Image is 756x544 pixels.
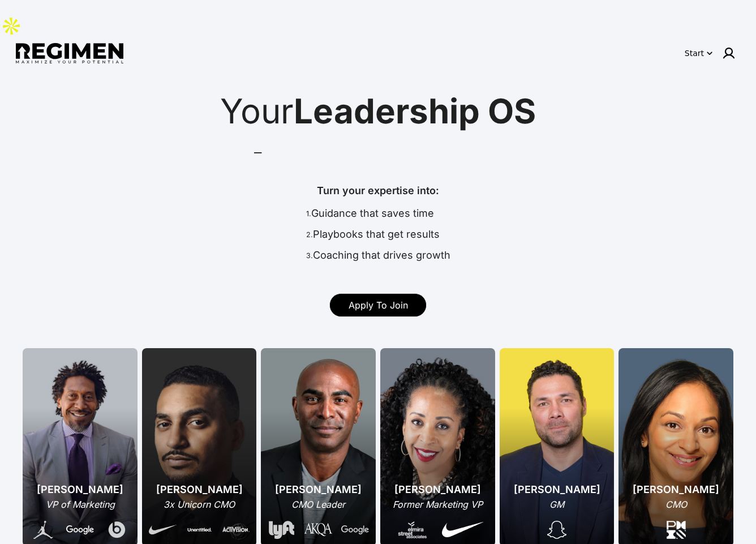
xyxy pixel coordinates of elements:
div: VP of Marketing [29,498,131,511]
img: user icon [722,46,736,60]
div: [PERSON_NAME] [392,482,483,498]
div: Start [685,48,704,59]
span: 2. [306,230,313,239]
div: [PERSON_NAME] [633,482,719,498]
div: Turn your expertise into: [306,183,450,205]
button: Start [682,44,715,62]
span: 3. [306,252,313,260]
div: [PERSON_NAME] [29,482,131,498]
div: [PERSON_NAME] [514,482,600,498]
img: Regimen logo [16,43,123,64]
div: Former Marketing VP [392,498,483,511]
div: CMO Leader [268,498,369,511]
div: Your [27,94,729,128]
div: [PERSON_NAME] [149,482,250,498]
div: Coaching that drives growth [306,247,450,268]
div: CMO [633,498,719,511]
div: Guidance that saves time [306,205,450,226]
span: 1. [306,209,311,218]
div: GM [514,498,600,511]
div: [PERSON_NAME] [268,482,369,498]
span: Apply To Join [349,299,408,311]
a: Apply To Join [330,294,426,316]
div: Playbooks that get results [306,226,450,247]
span: Leadership OS [294,91,536,131]
div: 3x Unicorn CMO [149,498,250,511]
